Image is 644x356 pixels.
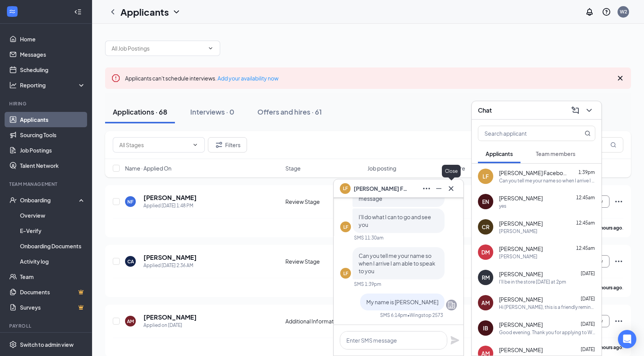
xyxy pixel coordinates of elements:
span: [PERSON_NAME] Facebook [499,169,568,177]
svg: ChevronDown [208,45,214,51]
svg: QuestionInfo [602,7,611,16]
h1: Applicants [120,5,169,18]
span: [PERSON_NAME] [499,245,543,253]
div: Interviews · 0 [190,107,234,116]
span: [PERSON_NAME] [499,220,543,227]
button: Ellipses [420,182,433,195]
div: AM [481,299,490,307]
button: ComposeMessage [569,104,581,116]
span: Applicants can't schedule interviews. [125,75,278,82]
div: Applied [DATE] 1:48 PM [143,202,197,210]
b: 21 hours ago [594,345,622,350]
svg: ChevronDown [192,142,198,148]
a: Scheduling [20,62,86,77]
span: [PERSON_NAME] [499,295,543,303]
span: Team members [536,150,575,157]
a: E-Verify [20,223,86,238]
svg: Error [111,74,120,83]
a: DocumentsCrown [20,284,86,300]
button: ChevronDown [583,104,595,116]
h5: [PERSON_NAME] [143,194,197,202]
div: EN [482,198,489,205]
h5: [PERSON_NAME] [143,313,197,322]
svg: Cross [616,74,625,83]
span: Name · Applied On [125,164,171,172]
div: Additional Information [285,317,363,325]
span: [DATE] [581,346,595,352]
div: Good evening. Thank you for applying to Wingstop [PERSON_NAME] Landing. When would you like to co... [499,329,595,336]
svg: Collapse [74,8,82,16]
div: I'll be in the store [DATE] at 2pm [499,279,566,285]
div: Onboarding [20,196,79,204]
span: I'll do what I can to go and see you [359,213,431,228]
div: DM [481,248,490,256]
div: RM [482,274,490,281]
svg: Ellipses [614,257,623,266]
div: CR [482,223,489,231]
input: Search applicant [478,126,569,141]
div: SMS 6:14pm [380,312,407,318]
span: • Wingstop 2573 [407,312,443,318]
div: SMS 11:30am [354,235,384,241]
a: Add your availability now [217,75,278,82]
span: 12:45am [576,195,595,200]
svg: UserCheck [9,196,17,204]
span: 12:45am [576,245,595,251]
svg: Minimize [434,184,443,193]
a: Team [20,269,86,284]
div: IB [483,324,488,332]
button: Cross [445,182,457,195]
a: Home [20,31,86,47]
div: Applied [DATE] 2:36 AM [143,262,197,269]
svg: Ellipses [614,197,623,206]
svg: Plane [450,336,460,345]
div: W2 [620,8,627,15]
span: Applicants [486,150,513,157]
svg: Cross [446,184,456,193]
div: AM [127,318,134,325]
svg: ChevronLeft [108,7,117,16]
svg: Filter [214,140,224,149]
div: Offers and hires · 61 [257,107,322,116]
b: 4 hours ago [597,225,622,231]
span: [PERSON_NAME] [499,194,543,202]
button: Filter Filters [208,137,247,153]
div: Applications · 68 [113,107,167,116]
svg: Analysis [9,81,17,89]
span: [PERSON_NAME] [499,346,543,354]
span: Job posting [367,164,396,172]
div: Applied on [DATE] [143,322,197,329]
a: Activity log [20,254,86,269]
span: [PERSON_NAME] Facebook [354,184,407,193]
div: Review Stage [285,198,363,205]
span: Score [450,164,465,172]
div: yes [499,203,506,209]
div: CA [127,258,134,265]
svg: ChevronDown [585,106,594,115]
svg: ComposeMessage [571,106,580,115]
span: [DATE] [581,321,595,327]
div: Team Management [9,181,84,187]
svg: Ellipses [614,317,623,326]
svg: Notifications [585,7,594,16]
div: LF [343,224,348,230]
div: Switch to admin view [20,341,74,348]
a: Job Postings [20,143,86,158]
a: Applicants [20,112,86,127]
a: Sourcing Tools [20,127,86,143]
div: Payroll [9,323,84,329]
span: 1:39pm [578,169,595,175]
button: Minimize [433,182,445,195]
span: [PERSON_NAME] [499,270,543,278]
div: Hi [PERSON_NAME], this is a friendly reminder. To move forward with your application for Cook at ... [499,304,595,310]
input: All Job Postings [112,44,204,52]
a: Onboarding Documents [20,238,86,254]
div: Review Stage [285,258,363,265]
svg: WorkstreamLogo [8,8,16,15]
a: Messages [20,47,86,62]
input: All Stages [119,141,189,149]
svg: Company [447,300,456,310]
span: [DATE] [581,271,595,276]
